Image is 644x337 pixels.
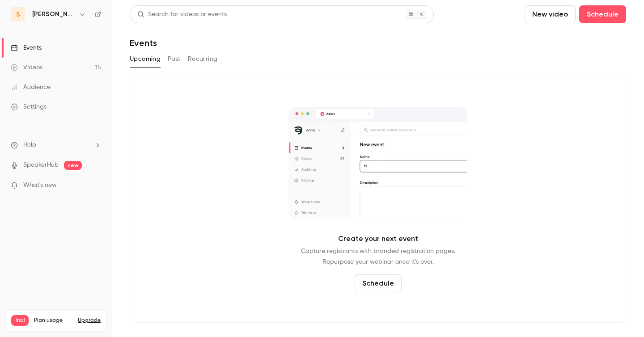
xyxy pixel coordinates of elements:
[525,5,576,23] button: New video
[130,38,157,48] h1: Events
[11,315,29,326] span: Trial
[130,52,161,66] button: Upcoming
[188,52,218,66] button: Recurring
[137,10,227,19] div: Search for videos or events
[168,52,181,66] button: Past
[34,317,72,324] span: Plan usage
[11,63,42,72] div: Videos
[16,10,20,19] span: s
[338,233,418,244] p: Create your next event
[11,140,101,150] li: help-dropdown-opener
[78,317,101,324] button: Upgrade
[301,246,455,267] p: Capture registrants with branded registration pages. Repurpose your webinar once it's over.
[23,140,36,150] span: Help
[579,5,626,23] button: Schedule
[355,274,402,292] button: Schedule
[11,102,47,111] div: Settings
[64,161,82,170] span: new
[23,160,59,170] a: SpeakerHub
[23,181,57,190] span: What's new
[11,83,51,92] div: Audience
[32,10,75,19] h6: [PERSON_NAME]
[11,43,42,52] div: Events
